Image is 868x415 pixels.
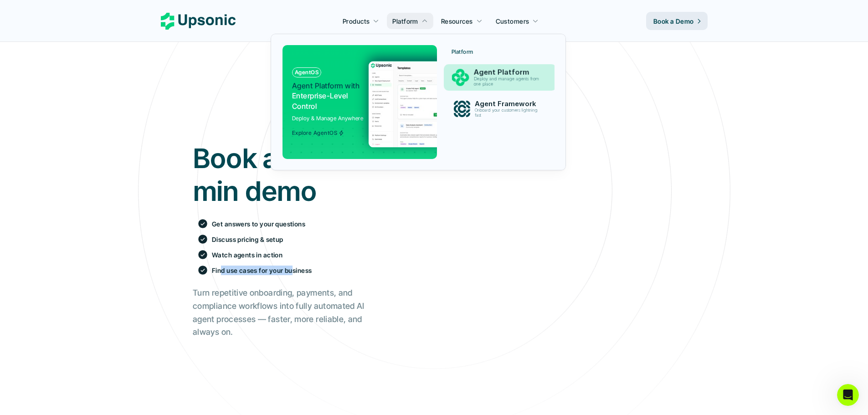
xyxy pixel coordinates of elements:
span: Agent Platform with [292,81,360,90]
a: Book a Demo [646,12,708,30]
p: Platform [452,49,473,55]
a: AgentOSAgent Platform withEnterprise-Level ControlDeploy & Manage AnywhereExplore AgentOS [282,45,437,159]
p: Explore AgentOS [292,130,337,136]
p: Agent Platform [473,68,544,77]
iframe: Intercom live chat [837,384,859,406]
p: Platform [392,16,418,26]
p: Onboard your customers lightning fast [474,108,541,118]
p: AgentOS [295,69,318,76]
p: Get answers to your questions [212,219,305,229]
a: Products [337,13,385,29]
p: Agent Framework [474,100,542,108]
p: Find use cases for your business [212,266,312,275]
p: Resources [441,16,473,26]
p: Deploy and manage agents from one place [473,77,543,87]
p: Book a Demo [653,16,694,26]
p: Customers [496,16,529,26]
span: Explore AgentOS [292,130,344,136]
p: Deploy & Manage Anywhere [292,114,364,123]
h1: Book a 30 min demo [193,142,365,207]
p: Enterprise-Level Control [292,81,362,111]
h2: Turn repetitive onboarding, payments, and compliance workflows into fully automated AI agent proc... [193,287,365,339]
p: Watch agents in action [212,250,282,260]
p: Discuss pricing & setup [212,235,283,244]
p: Products [343,16,370,26]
